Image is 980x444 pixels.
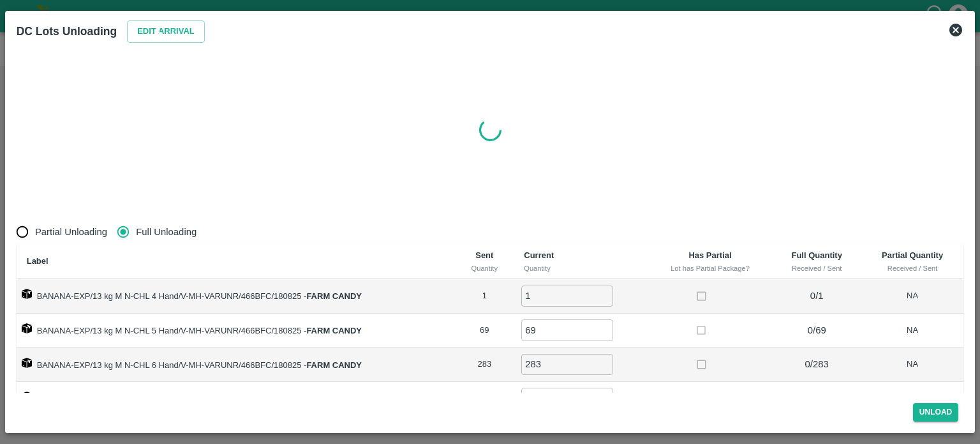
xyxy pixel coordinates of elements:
strong: FARM CANDY [306,326,362,335]
button: Unload [913,403,959,422]
td: BANANA-EXP/13 kg M N-CHL 8 Hand/V-MH-VARUNR/466BFC/180825 - [17,382,456,417]
input: 0 [521,354,613,375]
td: BANANA-EXP/13 kg M N-CHL 6 Hand/V-MH-VARUNR/466BFC/180825 - [17,348,456,382]
input: 0 [521,388,613,409]
input: 0 [521,319,613,341]
div: Lot has Partial Package? [658,263,762,275]
img: box [22,358,32,368]
span: Full Unloading [136,225,197,239]
td: BANANA-EXP/13 kg M N-CHL 5 Hand/V-MH-VARUNR/466BFC/180825 - [17,314,456,348]
p: 0 / 1 [777,289,856,303]
td: NA [861,348,963,382]
td: 69 [455,314,514,348]
img: box [22,323,32,333]
div: Received / Sent [782,263,851,275]
td: NA [861,314,963,348]
p: 0 / 69 [777,323,856,337]
b: Full Quantity [791,250,842,260]
td: 283 [455,348,514,382]
strong: FARM CANDY [306,360,362,370]
button: Edit Arrival [127,20,205,43]
td: NA [861,279,963,314]
td: 1 [455,279,514,314]
strong: FARM CANDY [306,291,362,301]
div: Quantity [465,263,503,275]
td: 248 [455,382,514,417]
p: 0 / 248 [777,392,856,406]
td: BANANA-EXP/13 kg M N-CHL 4 Hand/V-MH-VARUNR/466BFC/180825 - [17,279,456,314]
div: Received / Sent [872,263,953,275]
div: Quantity [524,263,637,275]
b: Label [27,256,48,266]
b: Sent [475,250,493,260]
td: NA [861,382,963,417]
b: DC Lots Unloading [17,25,117,38]
img: box [22,392,32,402]
b: Has Partial [688,250,731,260]
span: Partial Unloading [35,225,107,239]
input: 0 [521,286,613,307]
b: Current [524,250,554,260]
b: Partial Quantity [882,250,943,260]
img: box [22,289,32,299]
p: 0 / 283 [777,357,856,371]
